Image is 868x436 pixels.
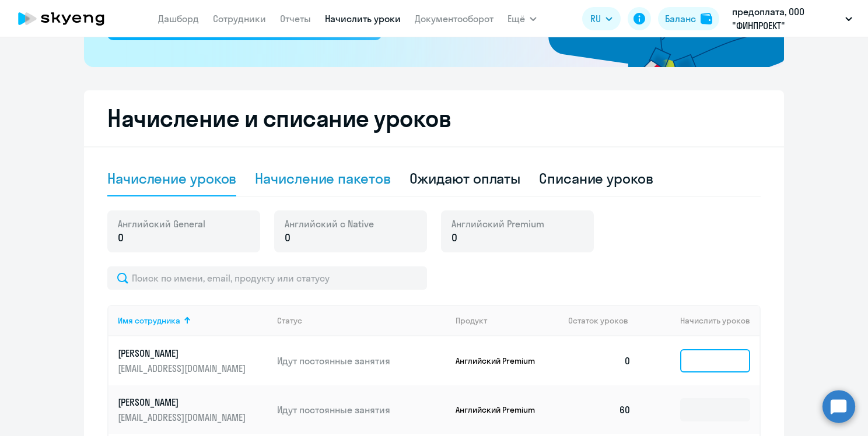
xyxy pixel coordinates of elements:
p: Идут постоянные занятия [277,403,446,416]
div: Имя сотрудника [118,315,180,326]
span: Ещё [508,12,525,26]
td: 0 [559,336,640,385]
div: Баланс [665,12,696,26]
a: Дашборд [158,13,199,24]
span: 0 [118,230,124,245]
a: Отчеты [280,13,311,24]
a: Сотрудники [213,13,266,24]
button: Балансbalance [658,7,719,30]
span: Остаток уроков [568,315,628,326]
p: Идут постоянные занятия [277,354,446,367]
p: предоплата, ООО "ФИНПРОЕКТ" [732,5,841,33]
h2: Начисление и списание уроков [107,104,761,132]
a: [PERSON_NAME][EMAIL_ADDRESS][DOMAIN_NAME] [118,396,268,424]
div: Ожидают оплаты [409,169,521,188]
th: Начислить уроков [640,305,759,336]
span: Английский General [118,217,205,230]
div: Начисление уроков [107,169,236,188]
p: [PERSON_NAME] [118,347,249,360]
p: [EMAIL_ADDRESS][DOMAIN_NAME] [118,411,249,424]
div: Статус [277,315,302,326]
button: RU [582,7,621,30]
div: Продукт [456,315,487,326]
td: 60 [559,385,640,434]
div: Остаток уроков [568,315,640,326]
img: balance [701,13,712,24]
span: Английский Premium [452,217,544,230]
span: Английский с Native [285,217,374,230]
a: Документооборот [415,13,494,24]
button: Ещё [508,7,537,30]
div: Начисление пакетов [255,169,390,188]
span: RU [590,12,601,26]
div: Продукт [456,315,559,326]
div: Статус [277,315,446,326]
span: 0 [452,230,457,245]
input: Поиск по имени, email, продукту или статусу [107,266,427,290]
div: Списание уроков [539,169,653,188]
span: 0 [285,230,290,245]
p: [EMAIL_ADDRESS][DOMAIN_NAME] [118,362,249,375]
p: Английский Premium [456,356,543,366]
button: предоплата, ООО "ФИНПРОЕКТ" [726,5,858,33]
a: [PERSON_NAME][EMAIL_ADDRESS][DOMAIN_NAME] [118,347,268,375]
p: Английский Premium [456,405,543,415]
p: [PERSON_NAME] [118,396,249,409]
div: Имя сотрудника [118,315,268,326]
a: Начислить уроки [325,13,401,24]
